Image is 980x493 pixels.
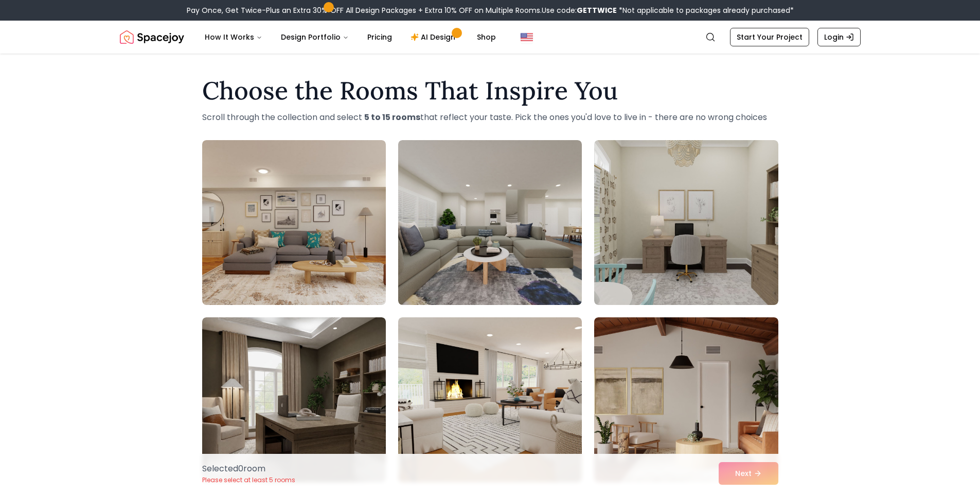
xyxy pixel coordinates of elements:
img: Room room-3 [594,140,778,305]
strong: 5 to 15 rooms [364,111,420,123]
img: Room room-5 [398,317,582,482]
img: Room room-4 [202,317,386,482]
img: Room room-2 [398,140,582,305]
nav: Main [197,27,504,47]
a: Spacejoy [120,27,184,47]
a: Shop [469,27,504,47]
img: United States [521,31,533,43]
img: Spacejoy Logo [120,27,184,47]
a: Pricing [359,27,400,47]
p: Please select at least 5 rooms [202,476,295,484]
span: Use code: [542,5,617,15]
img: Room room-6 [594,317,778,482]
b: GETTWICE [577,5,617,15]
div: Pay Once, Get Twice-Plus an Extra 30% OFF All Design Packages + Extra 10% OFF on Multiple Rooms. [187,5,794,15]
a: AI Design [402,27,467,47]
p: Scroll through the collection and select that reflect your taste. Pick the ones you'd love to liv... [202,111,778,124]
nav: Global [120,21,861,54]
a: Login [817,28,861,46]
p: Selected 0 room [202,463,295,475]
button: Design Portfolio [273,27,357,47]
span: *Not applicable to packages already purchased* [617,5,794,15]
h1: Choose the Rooms That Inspire You [202,78,778,103]
img: Room room-1 [202,140,386,305]
a: Start Your Project [730,28,809,46]
button: How It Works [197,27,271,47]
